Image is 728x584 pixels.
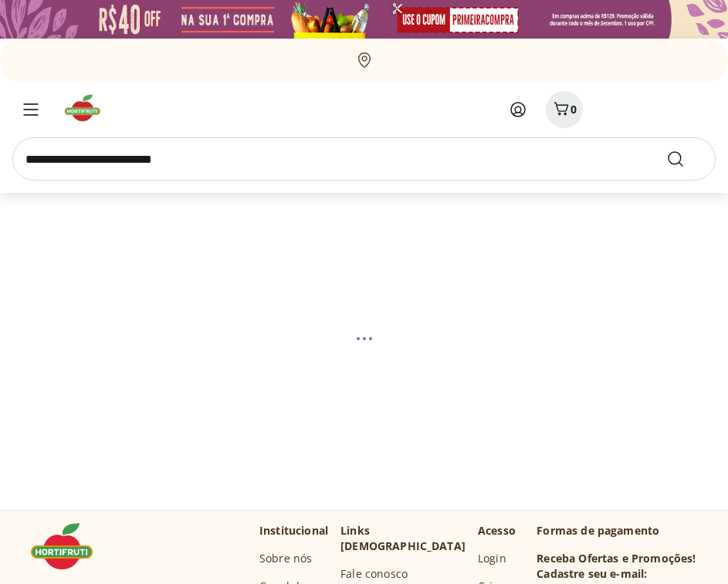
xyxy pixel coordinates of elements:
a: Fale conosco [340,566,408,582]
button: Menu [12,91,49,128]
button: Submit Search [666,150,703,168]
p: Formas de pagamento [537,523,697,538]
a: Sobre nós [259,551,312,566]
input: search [12,137,716,181]
p: Acesso [478,523,516,538]
p: Institucional [259,523,328,538]
p: Links [DEMOGRAPHIC_DATA] [340,523,466,554]
h3: Cadastre seu e-mail: [537,566,647,582]
h3: Receba Ofertas e Promoções! [537,551,696,566]
img: Hortifruti [62,93,113,123]
a: Login [478,551,506,566]
img: Hortifruti [31,523,108,569]
button: Carrinho [546,91,583,128]
span: 0 [571,102,577,116]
